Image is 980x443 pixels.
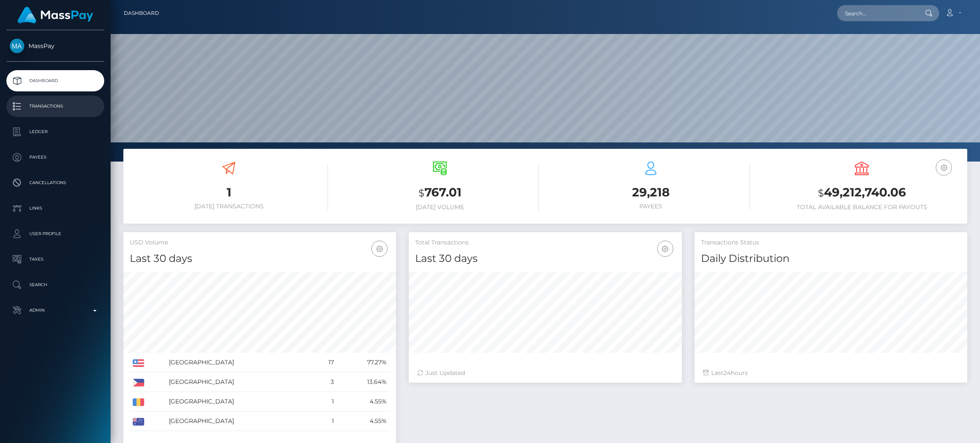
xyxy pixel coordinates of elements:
td: 13.64% [337,372,390,392]
td: [GEOGRAPHIC_DATA] [166,412,313,431]
a: Search [6,274,104,295]
h3: 29,218 [552,184,750,201]
span: 24 [724,369,731,377]
td: [GEOGRAPHIC_DATA] [166,372,313,392]
img: MassPay [10,39,24,53]
a: Transactions [6,96,104,117]
p: Transactions [10,100,101,113]
a: Dashboard [6,70,104,91]
a: Ledger [6,121,104,142]
h6: [DATE] Transactions [130,203,328,210]
h5: Total Transactions [415,239,675,247]
span: MassPay [6,42,104,50]
img: MassPay Logo [17,7,93,23]
h4: Daily Distribution [701,251,961,266]
img: RO.png [133,398,144,406]
td: [GEOGRAPHIC_DATA] [166,353,313,372]
td: 17 [313,353,337,372]
h5: Transactions Status [701,239,961,247]
a: Taxes [6,249,104,270]
p: Cancellations [10,176,101,189]
a: Payees [6,147,104,168]
h6: [DATE] Volume [341,204,539,211]
p: Payees [10,151,101,164]
td: 4.55% [337,392,390,412]
small: $ [419,187,424,199]
td: 77.27% [337,353,390,372]
p: Admin [10,304,101,317]
div: Last hours [703,369,959,378]
h6: Total Available Balance for Payouts [763,204,961,211]
img: PH.png [133,379,144,386]
input: Search... [837,5,917,21]
td: 3 [313,372,337,392]
a: Admin [6,300,104,321]
p: Search [10,278,101,291]
h4: Last 30 days [130,251,390,266]
h3: 767.01 [341,184,539,202]
h4: Last 30 days [415,251,675,266]
h3: 1 [130,184,328,201]
p: Dashboard [10,74,101,87]
p: Links [10,202,101,215]
img: AU.png [133,418,144,426]
div: Just Updated [417,369,673,378]
td: 1 [313,412,337,431]
h6: Payees [552,203,750,210]
h3: 49,212,740.06 [763,184,961,202]
p: Taxes [10,253,101,266]
small: $ [818,187,824,199]
td: 1 [313,392,337,412]
td: 4.55% [337,412,390,431]
p: Ledger [10,125,101,138]
a: Dashboard [124,4,159,22]
a: User Profile [6,223,104,244]
a: Cancellations [6,172,104,193]
a: Links [6,198,104,219]
h5: USD Volume [130,239,390,247]
td: [GEOGRAPHIC_DATA] [166,392,313,412]
p: User Profile [10,227,101,240]
img: US.png [133,359,144,367]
